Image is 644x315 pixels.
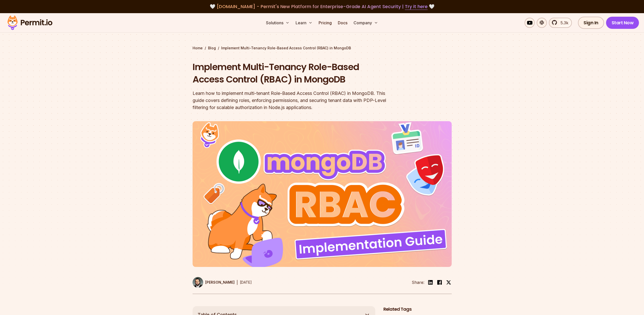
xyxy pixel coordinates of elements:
[217,3,428,10] span: [DOMAIN_NAME] - Permit's New Platform for Enterprise-Grade AI Agent Security |
[193,90,387,111] div: Learn how to implement multi-tenant Role-Based Access Control (RBAC) in MongoDB. This guide cover...
[437,279,443,285] img: facebook
[549,18,572,28] a: 5.3k
[405,3,428,10] a: Try it here
[237,279,238,285] div: |
[578,17,604,29] a: Sign In
[427,279,433,285] img: linkedin
[383,306,452,312] h2: Related Tags
[5,14,55,31] img: Permit logo
[317,18,334,28] a: Pricing
[412,279,424,285] li: Share:
[336,18,349,28] a: Docs
[606,17,639,29] a: Start Now
[294,18,315,28] button: Learn
[205,280,235,285] p: [PERSON_NAME]
[264,18,292,28] button: Solutions
[208,46,216,51] a: Blog
[240,280,252,284] time: [DATE]
[557,20,568,26] span: 5.3k
[193,277,203,288] img: Gabriel L. Manor
[446,280,451,285] img: twitter
[193,61,387,86] h1: Implement Multi-Tenancy Role-Based Access Control (RBAC) in MongoDB
[193,46,452,51] div: / /
[193,277,235,288] a: [PERSON_NAME]
[193,121,452,267] img: Implement Multi-Tenancy Role-Based Access Control (RBAC) in MongoDB
[193,46,203,51] a: Home
[351,18,380,28] button: Company
[12,3,632,10] div: 🤍 🤍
